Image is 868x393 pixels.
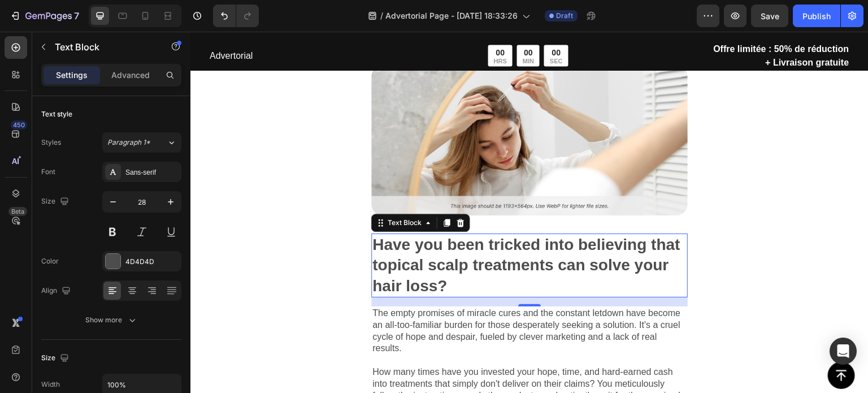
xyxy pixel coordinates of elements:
[107,139,150,146] span: Paragraph 1*
[41,139,61,146] div: Styles
[793,5,840,27] button: Publish
[761,11,779,21] span: Save
[41,110,72,118] div: Text style
[8,207,27,216] div: Beta
[41,257,59,265] div: Color
[56,71,88,80] p: Settings
[195,186,233,196] div: Text Block
[41,168,55,176] div: Font
[125,257,179,267] div: 4D4D4D
[41,284,73,298] div: Align
[102,132,181,153] button: Paragraph 1*
[213,5,259,27] div: Undo/Redo
[111,71,150,80] p: Advanced
[830,338,857,365] div: Open Intercom Messenger
[751,5,788,27] button: Save
[385,11,518,20] span: Advertorial Page - [DATE] 18:33:26
[380,11,383,20] span: /
[55,42,151,52] p: Text Block
[41,195,71,209] div: Size
[41,310,181,330] button: Show more
[190,32,868,393] iframe: Design area
[11,120,27,129] div: 450
[556,12,573,20] span: Draft
[74,9,79,23] p: 7
[125,167,179,178] div: Sans-serif
[41,351,71,365] div: Size
[802,10,831,22] div: Publish
[41,381,60,388] div: Width
[85,314,138,326] div: Show more
[5,5,84,27] button: 7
